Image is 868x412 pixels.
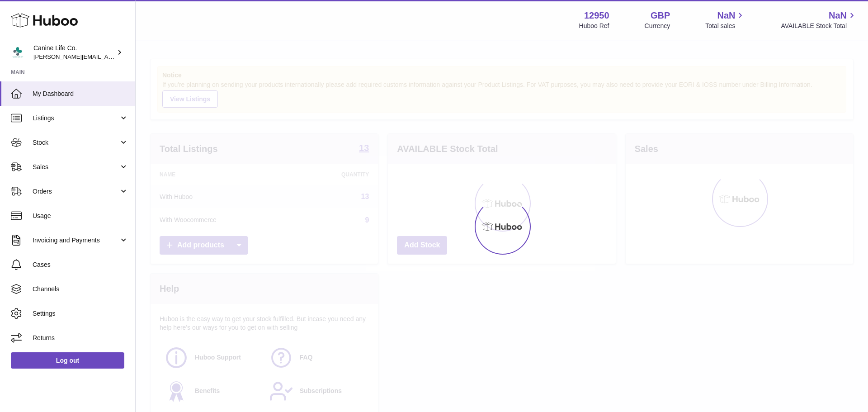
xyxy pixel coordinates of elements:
[33,285,128,294] span: Channels
[781,9,857,30] a: NaN AVAILABLE Stock Total
[33,53,181,60] span: [PERSON_NAME][EMAIL_ADDRESS][DOMAIN_NAME]
[651,9,670,22] strong: GBP
[579,22,609,30] div: Huboo Ref
[33,187,119,196] span: Orders
[645,22,670,30] div: Currency
[33,236,119,245] span: Invoicing and Payments
[33,114,119,123] span: Listings
[33,260,128,269] span: Cases
[705,22,745,30] span: Total sales
[33,138,119,147] span: Stock
[584,9,609,22] strong: 12950
[33,90,128,98] span: My Dashboard
[11,352,124,369] a: Log out
[33,212,128,220] span: Usage
[705,9,745,30] a: NaN Total sales
[11,46,24,59] img: kevin@clsgltd.co.uk
[33,334,128,342] span: Returns
[717,9,735,22] span: NaN
[33,309,128,318] span: Settings
[829,9,847,22] span: NaN
[33,163,119,171] span: Sales
[781,22,857,30] span: AVAILABLE Stock Total
[33,44,115,61] div: Canine Life Co.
